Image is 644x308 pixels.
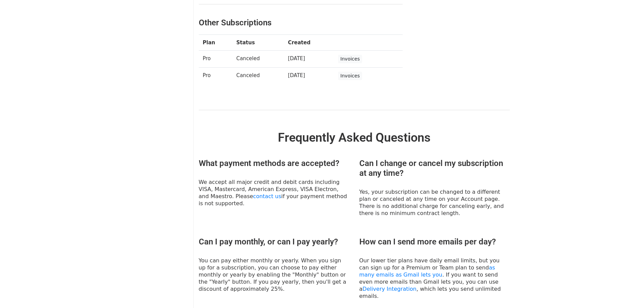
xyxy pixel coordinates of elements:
h3: Can I pay monthly, or can I pay yearly? [199,237,349,247]
h3: How can I send more emails per day? [359,237,510,247]
a: Invoices [338,72,362,80]
p: We accept all major credit and debit cards including VISA, Mastercard, American Express, VISA Ele... [199,179,349,207]
p: Our lower tier plans have daily email limits, but you can sign up for a Premium or Team plan to s... [359,257,510,300]
a: Delivery Integration [362,286,416,292]
td: Pro [199,51,232,68]
th: Created [284,34,334,51]
a: Invoices [338,55,362,63]
p: Yes, your subscription can be changed to a different plan or canceled at any time on your Account... [359,188,510,217]
a: contact us [253,193,281,199]
td: Pro [199,68,232,85]
td: Canceled [232,51,284,68]
th: Status [232,34,284,51]
h3: Can I change or cancel my subscription at any time? [359,159,510,178]
td: Canceled [232,68,284,85]
p: You can pay either monthly or yearly. When you sign up for a subscription, you can choose to pay ... [199,257,349,292]
th: Plan [199,34,232,51]
h2: Frequently Asked Questions [199,131,510,145]
h3: Other Subscriptions [199,18,403,28]
td: [DATE] [284,51,334,68]
td: [DATE] [284,68,334,85]
iframe: Chat Widget [493,36,644,308]
a: as many emails as Gmail lets you [359,264,495,278]
h3: What payment methods are accepted? [199,159,349,168]
div: Chat-widget [493,36,644,308]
